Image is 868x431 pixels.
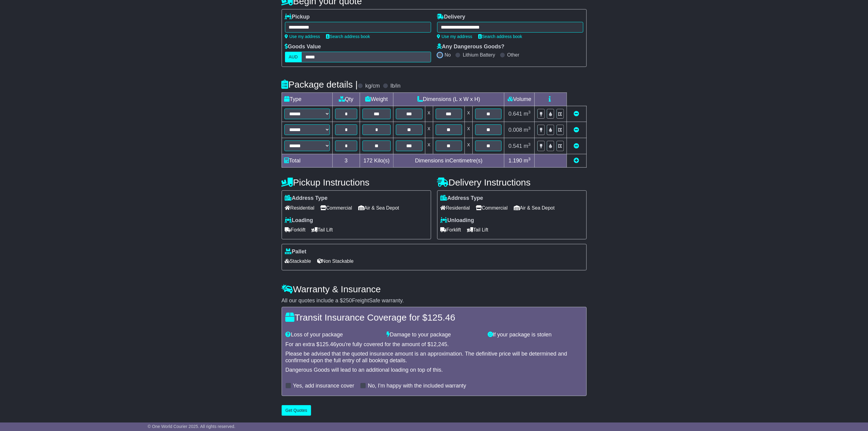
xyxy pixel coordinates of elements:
[393,93,504,106] td: Dimensions (L x W x H)
[425,138,433,154] td: x
[285,43,321,50] label: Goods Value
[393,154,504,168] td: Dimensions in Centimetre(s)
[427,312,455,322] span: 125.46
[283,332,384,338] div: Loss of your package
[312,225,333,235] span: Tail Lift
[524,143,531,149] span: m
[360,93,393,106] td: Weight
[282,93,332,106] td: Type
[285,195,328,202] label: Address Type
[425,106,433,122] td: x
[360,154,393,168] td: Kilo(s)
[282,177,431,187] h4: Pickup Instructions
[441,195,483,202] label: Address Type
[332,93,360,106] td: Qty
[293,383,354,389] label: Yes, add insurance cover
[509,111,522,117] span: 0.641
[528,157,531,161] sup: 3
[524,111,531,117] span: m
[524,158,531,164] span: m
[509,158,522,164] span: 1.190
[282,154,332,168] td: Total
[485,332,586,338] div: If your package is stolen
[320,341,336,347] span: 125.46
[282,79,358,89] h4: Package details |
[437,43,505,50] label: Any Dangerous Goods?
[286,367,583,374] div: Dangerous Goods will lead to an additional loading on top of this.
[445,52,451,58] label: No
[507,52,520,58] label: Other
[317,256,354,266] span: Non Stackable
[285,34,320,39] a: Use my address
[368,383,466,389] label: No, I'm happy with the included warranty
[504,93,535,106] td: Volume
[425,122,433,138] td: x
[574,143,579,149] a: Remove this item
[524,127,531,133] span: m
[441,217,474,224] label: Unloading
[574,111,579,117] a: Remove this item
[479,34,522,39] a: Search address book
[286,341,583,348] div: For an extra $ you're fully covered for the amount of $ .
[285,225,306,235] span: Forklift
[528,142,531,147] sup: 3
[383,332,485,338] div: Damage to your package
[528,110,531,114] sup: 3
[467,225,489,235] span: Tail Lift
[465,122,472,138] td: x
[509,143,522,149] span: 0.541
[437,34,472,39] a: Use my address
[343,297,352,304] span: 250
[574,158,579,164] a: Add new item
[282,284,587,294] h4: Warranty & Insurance
[509,127,522,133] span: 0.008
[514,203,555,213] span: Air & Sea Depot
[285,256,311,266] span: Stackable
[463,52,495,58] label: Lithium Battery
[286,312,583,322] h4: Transit Insurance Coverage for $
[364,158,373,164] span: 172
[148,424,235,429] span: © One World Courier 2025. All rights reserved.
[365,83,380,89] label: kg/cm
[465,138,472,154] td: x
[476,203,508,213] span: Commercial
[321,203,352,213] span: Commercial
[574,127,579,133] a: Remove this item
[282,405,311,416] button: Get Quotes
[332,154,360,168] td: 3
[285,203,314,213] span: Residential
[441,225,461,235] span: Forklift
[285,14,310,20] label: Pickup
[390,83,400,89] label: lb/in
[437,14,465,20] label: Delivery
[441,203,470,213] span: Residential
[465,106,472,122] td: x
[431,341,447,347] span: 12,245
[528,126,531,130] sup: 3
[282,297,587,304] div: All our quotes include a $ FreightSafe warranty.
[286,351,583,364] div: Please be advised that the quoted insurance amount is an approximation. The definitive price will...
[358,203,399,213] span: Air & Sea Depot
[285,52,302,62] label: AUD
[285,249,307,255] label: Pallet
[437,177,587,187] h4: Delivery Instructions
[285,217,313,224] label: Loading
[326,34,370,39] a: Search address book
